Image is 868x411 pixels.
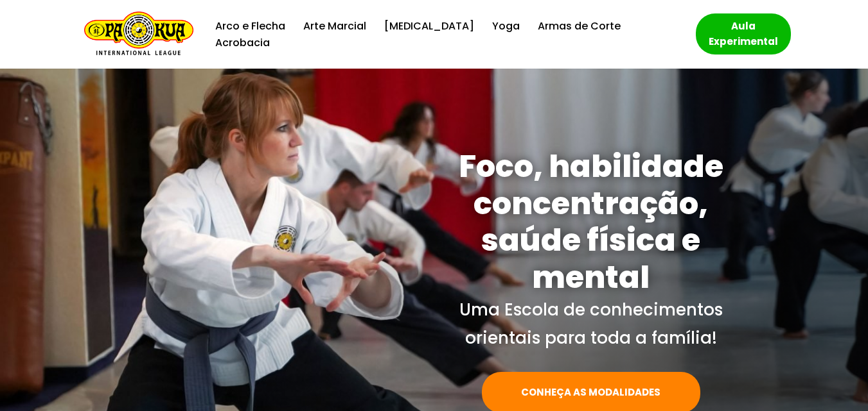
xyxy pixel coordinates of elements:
a: Yoga [492,17,520,35]
a: [MEDICAL_DATA] [384,17,474,35]
h1: Foco, habilidade concentração, saúde física e mental [444,148,738,296]
a: Arco e Flecha [215,17,285,35]
div: Menu primário [213,17,677,51]
p: Uma Escola de conhecimentos orientais para toda a família! [444,296,738,352]
a: Acrobacia [215,34,270,51]
a: Armas de Corte [538,17,621,35]
a: Aula Experimental [696,13,791,55]
a: Escola de Conhecimentos Orientais Pa-Kua Uma escola para toda família [78,12,193,57]
a: Arte Marcial [303,17,366,35]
